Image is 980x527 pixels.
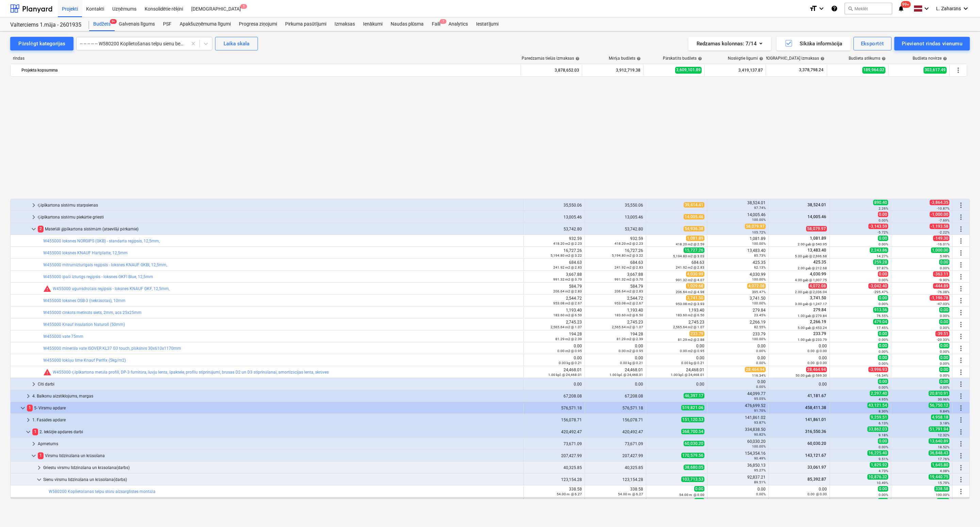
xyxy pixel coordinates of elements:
span: 0.00 [939,307,949,313]
span: 1 [240,4,247,9]
small: 183.60 m2 @ 6.50 [615,313,643,317]
span: Vairāk darbību [957,380,965,388]
span: 890.40 [873,200,888,205]
i: keyboard_arrow_down [962,4,970,13]
small: 418.20 m2 @ 2.59 [676,242,704,246]
span: 4,072.08 [747,283,766,289]
span: 0.00 [939,343,949,348]
small: 183.60 m2 @ 6.50 [676,313,704,317]
span: 233.79 [813,331,827,336]
span: Vairāk darbību [957,320,965,329]
small: -5.72% [878,230,888,234]
span: -1,000.00 [930,212,949,217]
small: 2,565.64 m2 @ 1.07 [551,325,582,329]
small: 1.00 gab @ 233.79 [798,338,827,342]
small: -7.69% [939,219,949,222]
span: help [574,57,579,61]
span: 1,081.89 [686,236,704,241]
div: 14,005.46 [710,212,766,222]
span: help [697,57,702,61]
a: W455000 loksnes KNAUF Hartplatte, 12,5mm [43,251,128,255]
div: 1,081.89 [710,236,766,246]
div: Projekta kopsumma [21,65,518,76]
small: 100.00% [752,218,766,222]
span: 913.56 [873,307,888,313]
span: -1,196.78 [930,295,949,301]
span: -444.89 [933,283,949,289]
span: Vairāk darbību [957,261,965,269]
div: Sīkāka informācija [785,39,843,48]
div: 2,544.72 [526,296,582,305]
div: 2,544.72 [588,296,643,305]
a: W455000 minerāla vate ISOVER KL37 G3 touch, plāksnēs 30x610x1170mm [43,346,181,351]
small: 991.32 m2 @ 4.07 [676,278,704,282]
div: Apakšuzņēmuma līgumi [176,17,235,31]
small: 418.20 m2 @ 2.23 [553,242,582,245]
div: 1,193.40 [649,308,704,317]
span: Vairāk darbību [957,464,965,472]
small: 241.92 m2 @ 2.83 [615,266,643,269]
small: 2.00 gab @ 540.95 [798,242,827,246]
a: Ienākumi [359,17,387,31]
small: 81.29 m2 @ 2.88 [678,338,704,342]
small: 37.87% [877,266,888,270]
span: 58,079.97 [745,224,766,229]
span: -1,193.58 [930,224,949,229]
span: keyboard_arrow_down [35,476,43,484]
span: 4,072.08 [808,283,827,289]
span: 0.00 [878,343,888,348]
span: 2,266.19 [809,319,827,324]
i: keyboard_arrow_down [817,4,826,13]
span: keyboard_arrow_down [30,225,38,233]
small: 100.00% [752,301,766,305]
span: keyboard_arrow_right [30,380,38,388]
span: 0.00 [878,236,888,241]
div: Ģipškartona sistēmu piekārtie griesti [38,212,521,223]
small: 81.29 m2 @ 2.39 [617,337,643,341]
span: Vairāk darbību [957,428,965,436]
iframe: Chat Widget [946,494,980,527]
div: Iestatījumi [472,17,503,31]
div: 194.28 [588,332,643,341]
span: 1,081.89 [809,236,827,241]
div: 2,745.23 [526,320,582,329]
small: 97.74% [754,206,766,210]
button: Laika skala [215,37,258,50]
span: keyboard_arrow_right [24,392,32,400]
div: Mērķa budžets [609,56,641,61]
small: 5.98% [940,254,949,258]
small: 0.00% [940,326,949,330]
small: 0.00% [879,338,888,342]
small: 418.20 m2 @ 2.23 [615,242,643,245]
small: 206.64 m2 @ 4.98 [676,290,704,294]
span: L. Zaharāns [936,6,961,12]
button: Sīkāka informācija [777,37,851,50]
span: 3,609,101.89 [675,67,702,73]
span: -3,864.35 [930,200,949,205]
div: 279.84 [710,308,766,317]
small: 953.08 m2 @ 2.67 [615,301,643,305]
span: 58,079.97 [806,226,827,231]
div: 3,878,652.03 [524,65,579,76]
div: Budžeta atlikums [849,56,886,61]
small: 0.00% [940,314,949,318]
a: W455000 loksnes OSB-3 (nekrāsotas), 10mm [43,298,126,303]
div: Progresa ziņojumi [235,17,281,31]
span: -39.51 [935,331,949,336]
div: 584.79 [588,284,643,293]
span: 3,741.50 [686,295,704,301]
div: 3,667.88 [526,272,582,282]
small: 0.00 m2 @ 0.95 [557,349,582,353]
div: 0.00 [588,344,643,353]
small: -10.87% [937,207,949,210]
span: 425.35 [813,260,827,265]
div: Budžets [89,17,115,31]
span: 189,964.02 [862,67,885,73]
span: 303,617.49 [924,67,947,73]
span: Vairāk darbību [957,487,965,496]
span: Vairāk darbību [957,344,965,352]
span: -3,042.40 [868,283,888,289]
a: PSF [159,17,176,31]
div: [DEMOGRAPHIC_DATA] izmaksas [758,56,824,61]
